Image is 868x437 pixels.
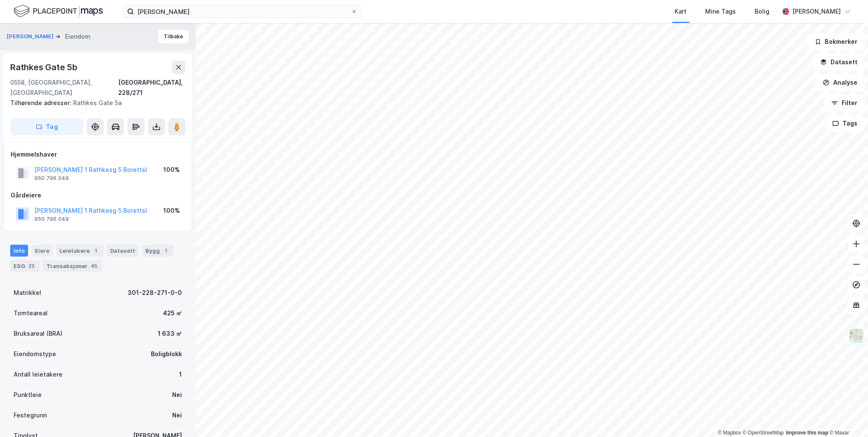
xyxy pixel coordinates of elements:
div: Tomteareal [14,308,48,318]
span: Tilhørende adresser: [10,99,73,106]
div: Punktleie [14,390,42,400]
div: Eiendomstype [14,349,56,359]
div: Transaksjoner [43,260,102,272]
div: Matrikkel [14,288,41,298]
div: Mine Tags [705,6,736,17]
div: 1 [162,246,170,255]
div: 1 633 ㎡ [158,328,182,339]
div: Kart [675,6,686,17]
div: 1 [179,369,182,380]
div: Bruksareal (BRA) [14,328,62,339]
div: ESG [10,260,40,272]
div: Hjemmelshaver [11,149,185,160]
a: OpenStreetMap [743,430,784,436]
div: Boligblokk [151,349,182,359]
div: Bygg [142,245,173,257]
div: 1 [91,246,100,255]
div: Gårdeiere [11,190,185,200]
div: [GEOGRAPHIC_DATA], 228/271 [118,77,185,98]
div: Festegrunn [14,410,47,420]
div: Eiere [31,245,53,257]
div: Leietakere [56,245,103,257]
button: Tags [825,115,865,132]
button: Filter [824,94,865,111]
div: 425 ㎡ [163,308,182,318]
button: Datasett [813,54,865,71]
div: Datasett [107,245,139,257]
div: Bolig [755,6,769,17]
div: 950 796 049 [34,216,69,223]
button: [PERSON_NAME] [7,32,55,41]
div: Antall leietakere [14,369,62,380]
img: Z [848,328,864,344]
div: 950 796 049 [34,175,69,182]
div: Nei [172,390,182,400]
a: Improve this map [786,430,828,436]
button: Tilbake [158,30,189,43]
iframe: Chat Widget [825,396,868,437]
div: Rathkes Gate 5a [10,98,179,108]
button: Tag [10,118,83,135]
div: Eiendom [65,31,91,42]
button: Bokmerker [807,33,865,50]
div: 23 [27,262,36,270]
button: Analyse [815,74,865,91]
div: 0558, [GEOGRAPHIC_DATA], [GEOGRAPHIC_DATA] [10,77,118,98]
div: 100% [163,206,180,216]
img: logo.f888ab2527a4732fd821a326f86c7f29.svg [14,4,103,19]
div: 301-228-271-0-0 [128,288,182,298]
div: Rathkes Gate 5b [10,60,79,74]
div: Info [10,245,28,257]
div: Nei [172,410,182,420]
div: Kontrollprogram for chat [825,396,868,437]
div: 100% [163,165,180,175]
div: 45 [89,262,99,270]
div: [PERSON_NAME] [792,6,841,17]
input: Søk på adresse, matrikkel, gårdeiere, leietakere eller personer [134,5,351,18]
a: Mapbox [718,430,741,436]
